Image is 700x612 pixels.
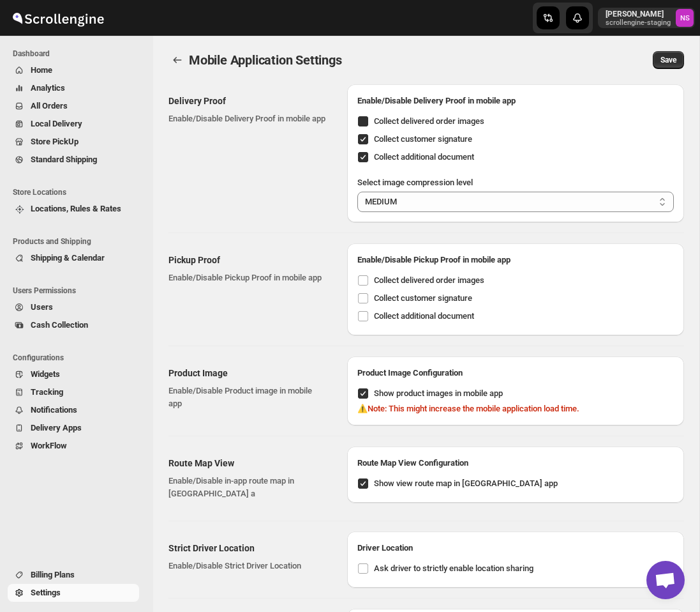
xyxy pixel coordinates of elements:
[357,402,674,415] p: ⚠️Note: This might increase the mobile application load time.
[13,187,144,197] span: Store Locations
[8,79,139,97] button: Analytics
[357,95,674,107] h2: Enable/Disable Delivery Proof in mobile app
[10,2,106,34] img: ScrollEngine
[168,560,327,572] p: Enable/Disable Strict Driver Location
[374,134,472,144] span: Collect customer signature
[676,9,694,27] span: Nawneet Sharma
[8,365,139,383] button: Widgets
[8,383,139,401] button: Tracking
[189,52,342,68] span: Mobile Application Settings
[374,152,474,162] span: Collect additional document
[357,254,674,266] h2: Enable/Disable Pickup Proof in mobile app
[168,385,327,410] p: Enable/Disable Product image in mobile app
[680,14,690,22] text: NS
[168,254,327,266] h2: Pickup Proof
[653,51,684,69] button: Save
[357,178,473,187] span: Select image compression level
[168,542,327,555] h2: Strict Driver Location
[31,369,60,379] span: Widgets
[8,200,139,218] button: Locations, Rules & Rates
[8,401,139,419] button: Notifications
[13,353,144,363] span: Configurations
[374,293,472,303] span: Collect customer signature
[374,478,558,488] span: Show view route map in [GEOGRAPHIC_DATA] app
[374,311,474,321] span: Collect additional document
[168,51,186,69] button: back
[31,155,97,164] span: Standard Shipping
[168,475,327,500] p: Enable/Disable in-app route map in [GEOGRAPHIC_DATA] a
[31,253,105,263] span: Shipping & Calendar
[13,236,144,247] span: Products and Shipping
[606,19,671,27] p: scrollengine-staging
[31,119,82,128] span: Local Delivery
[8,437,139,455] button: WorkFlow
[31,320,88,330] span: Cash Collection
[357,542,674,555] h2: Driver Location
[168,457,327,470] h2: Route Map View
[8,584,139,602] button: Settings
[168,95,327,107] h2: Delivery Proof
[8,249,139,267] button: Shipping & Calendar
[31,137,78,146] span: Store PickUp
[374,275,484,285] span: Collect delivered order images
[31,302,53,312] span: Users
[646,561,685,599] div: Open chat
[357,367,674,379] h2: Product Image Configuration
[8,298,139,316] button: Users
[8,61,139,79] button: Home
[374,563,533,573] span: Ask driver to strictly enable location sharing
[31,101,68,111] span: All Orders
[168,367,327,379] h2: Product Image
[31,204,121,213] span: Locations, Rules & Rates
[31,65,52,75] span: Home
[31,405,77,415] span: Notifications
[374,116,484,126] span: Collect delivered order images
[598,8,695,28] button: User menu
[13,286,144,296] span: Users Permissions
[660,55,676,65] span: Save
[8,566,139,584] button: Billing Plans
[31,387,63,397] span: Tracking
[357,457,674,470] h2: Route Map View Configuration
[31,83,65,93] span: Analytics
[8,97,139,115] button: All Orders
[31,441,67,450] span: WorkFlow
[168,272,327,284] p: Enable/Disable Pickup Proof in mobile app
[168,112,327,125] p: Enable/Disable Delivery Proof in mobile app
[8,419,139,437] button: Delivery Apps
[374,388,503,398] span: Show product images in mobile app
[31,588,61,597] span: Settings
[13,49,144,59] span: Dashboard
[31,570,75,579] span: Billing Plans
[606,9,671,19] p: [PERSON_NAME]
[31,423,82,432] span: Delivery Apps
[8,316,139,334] button: Cash Collection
